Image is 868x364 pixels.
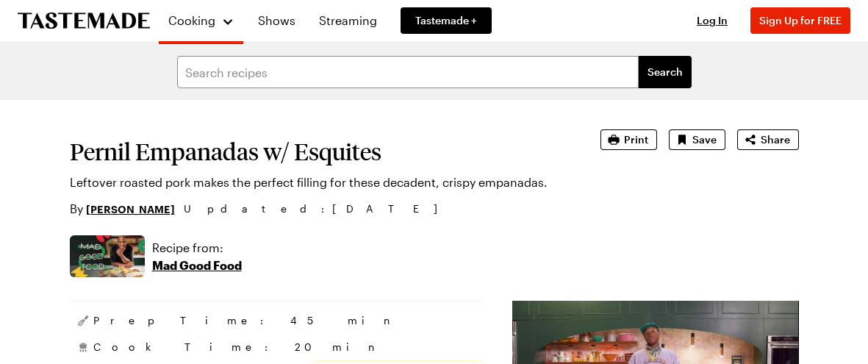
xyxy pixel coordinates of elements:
span: Save [692,132,717,147]
a: Recipe from:Mad Good Food [152,239,242,274]
span: Cooking [168,13,215,27]
span: Share [761,132,790,147]
button: Share [737,129,799,150]
button: Save recipe [669,129,725,150]
a: To Tastemade Home Page [18,13,150,29]
a: [PERSON_NAME] [86,201,175,217]
span: Cook Time: 20 min [93,340,380,354]
p: Recipe from: [152,239,242,257]
a: Tastemade + [401,7,492,34]
input: Search recipes [177,56,639,88]
img: Show where recipe is used [70,235,145,277]
h1: Pernil Empanadas w/ Esquites [70,138,559,165]
button: Print [600,129,657,150]
button: Log In [683,13,742,28]
span: Log In [697,14,728,26]
span: Sign Up for FREE [759,14,842,26]
span: Updated : [DATE] [184,201,452,217]
p: Mad Good Food [152,257,242,274]
button: Sign Up for FREE [750,7,850,34]
button: filters [639,56,692,88]
p: By [70,200,175,218]
p: Leftover roasted pork makes the perfect filling for these decadent, crispy empanadas. [70,174,559,191]
span: Tastemade + [415,13,477,28]
span: Print [624,132,648,147]
span: Prep Time: 45 min [93,313,395,328]
span: Search [648,65,683,79]
button: Cooking [168,6,234,35]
